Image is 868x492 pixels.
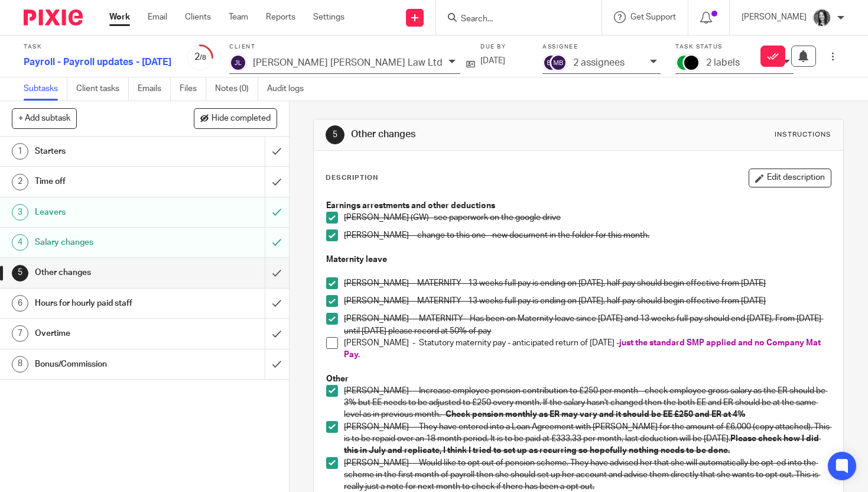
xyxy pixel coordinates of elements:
[185,11,211,23] a: Clients
[326,375,349,383] strong: Other
[229,54,247,72] img: svg%3E
[24,43,171,51] label: Task
[76,77,129,101] a: Client tasks
[109,11,130,23] a: Work
[229,43,466,51] label: Client
[480,57,505,65] span: [DATE]
[35,234,180,251] h1: Salary changes
[229,11,248,23] a: Team
[24,9,83,25] img: Pixie
[138,77,171,101] a: Emails
[12,204,28,221] div: 3
[326,255,387,264] strong: Maternity leave
[12,234,28,251] div: 4
[215,77,258,101] a: Notes (0)
[267,77,313,101] a: Audit logs
[460,14,566,25] input: Search
[186,50,214,64] div: 2
[344,421,831,457] p: [PERSON_NAME] - They have entered into a Loan Agreement with [PERSON_NAME] for the amount of £6,0...
[35,294,180,312] h1: Hours for hourly paid staff
[24,77,67,101] a: Subtasks
[775,130,831,140] div: Instructions
[35,173,180,190] h1: Time off
[742,11,807,23] p: [PERSON_NAME]
[148,11,167,23] a: Email
[180,77,206,101] a: Files
[266,11,295,23] a: Reports
[12,265,28,281] div: 5
[749,169,831,187] button: Edit description
[480,43,528,51] label: Due by
[344,212,831,224] p: [PERSON_NAME] (GW)- see paperwork on the google drive
[675,43,794,51] label: Task status
[344,295,831,307] p: [PERSON_NAME] - MATERNITY - 13 weeks full pay is ending on [DATE], half pay should begin effectiv...
[446,410,745,419] strong: Check pension monthly as ER may vary and it should be EE £250 and ER at 4%
[326,202,495,210] strong: Earnings arrestments and other deductions
[35,325,180,342] h1: Overtime
[35,143,180,160] h1: Starters
[344,229,831,241] p: [PERSON_NAME] - change to this one - new document in the folder for this month.
[326,173,378,183] p: Description
[542,54,560,72] img: svg%3E
[344,337,831,361] p: [PERSON_NAME] - Statutory maternity pay - anticipated return of [DATE] -
[812,8,831,27] img: brodie%203%20small.jpg
[253,57,443,68] p: [PERSON_NAME] [PERSON_NAME] Law Ltd
[344,277,831,289] p: [PERSON_NAME] - MATERNITY - 13 weeks full pay is ending on [DATE], half pay should begin effectiv...
[542,43,661,51] label: Assignee
[326,125,344,144] div: 5
[35,355,180,373] h1: Bonus/Commission
[12,325,28,342] div: 7
[35,264,180,281] h1: Other changes
[35,203,180,221] h1: Leavers
[12,174,28,190] div: 2
[344,313,831,337] p: [PERSON_NAME] - MATERNITY - Has been on Maternity leave since [DATE] and 13 weeks full pay should...
[194,108,277,128] button: Hide completed
[200,54,206,61] small: /8
[12,295,28,312] div: 6
[12,108,77,128] button: + Add subtask
[344,385,831,421] p: [PERSON_NAME] - Increase employee pension contribution to £250 per month - check employee gross s...
[313,11,344,23] a: Settings
[550,54,567,72] img: svg%3E
[630,13,676,21] span: Get Support
[573,57,625,68] p: 2 assignees
[12,143,28,160] div: 1
[351,128,604,141] h1: Other changes
[212,114,271,124] span: Hide completed
[706,57,740,68] p: 2 labels
[12,356,28,373] div: 8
